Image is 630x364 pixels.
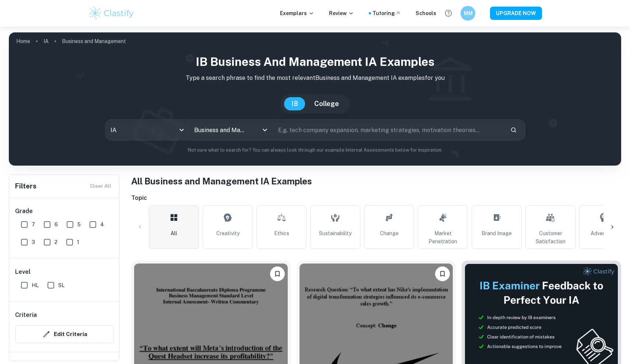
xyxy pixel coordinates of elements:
[55,220,58,229] span: 6
[15,325,114,343] button: Edit Criteria
[15,311,37,319] h6: Criteria
[32,220,35,229] span: 7
[131,194,621,202] h6: Topic
[307,97,346,110] button: College
[482,229,512,237] span: Brand Image
[15,146,615,154] p: Not sure what to search for? You can always look through our example Internal Assessments below f...
[329,9,354,17] p: Review
[55,238,57,246] span: 2
[32,281,39,289] span: HL
[77,238,79,246] span: 1
[32,238,35,246] span: 3
[380,229,399,237] span: Change
[421,229,465,245] span: Market Penetration
[15,74,615,82] p: Type a search phrase to find the most relevant Business and Management IA examples for you
[490,7,542,20] button: UPGRADE NOW
[15,53,615,71] h1: IB Business and Management IA examples
[62,37,126,45] p: Business and Management
[273,120,504,140] input: E.g. tech company expansion, marketing strategies, motivation theories...
[15,181,36,191] h6: Filters
[77,220,81,229] span: 5
[435,266,450,281] button: Bookmark
[9,32,621,166] img: profile cover
[88,6,135,21] img: Clastify logo
[58,281,64,289] span: SL
[442,7,455,20] button: Help and Feedback
[43,36,49,46] a: IA
[284,97,305,110] button: IB
[591,229,618,237] span: Advertising
[319,229,351,237] span: Sustainability
[105,120,189,140] div: IA
[274,229,289,237] span: Ethics
[529,229,572,245] span: Customer Satisfaction
[260,125,270,135] button: Open
[270,266,285,281] button: Bookmark
[15,207,114,216] h6: Grade
[16,36,30,46] a: Home
[416,9,436,17] a: Schools
[464,9,472,17] h6: MM
[15,268,114,276] h6: Level
[100,220,104,229] span: 4
[131,174,621,188] h1: All Business and Management IA Examples
[280,9,314,17] p: Exemplars
[216,229,239,237] span: Creativity
[507,124,520,136] button: Search
[171,229,177,237] span: All
[372,9,401,17] a: Tutoring
[461,6,475,21] button: MM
